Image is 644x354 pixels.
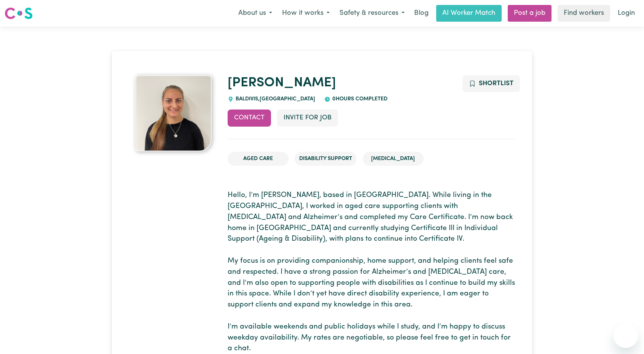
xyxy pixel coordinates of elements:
[228,76,336,90] a: [PERSON_NAME]
[5,6,33,20] img: Careseekers logo
[5,5,33,22] a: Careseekers logo
[330,96,387,102] span: 0 hours completed
[479,80,513,87] span: Shortlist
[228,110,271,126] button: Contact
[277,110,338,126] button: Invite for Job
[436,5,502,22] a: AI Worker Match
[129,75,218,151] a: Rachelle's profile picture'
[295,152,357,166] li: Disability Support
[410,5,433,22] a: Blog
[234,96,315,102] span: BALDIVIS , [GEOGRAPHIC_DATA]
[508,5,552,22] a: Post a job
[277,5,335,21] button: How it works
[462,75,520,92] button: Add to shortlist
[558,5,610,22] a: Find workers
[363,152,424,166] li: [MEDICAL_DATA]
[135,75,212,151] img: Rachelle
[335,5,410,21] button: Safety & resources
[233,5,277,21] button: About us
[613,5,639,22] a: Login
[614,324,638,348] iframe: Button to launch messaging window
[228,152,289,166] li: Aged Care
